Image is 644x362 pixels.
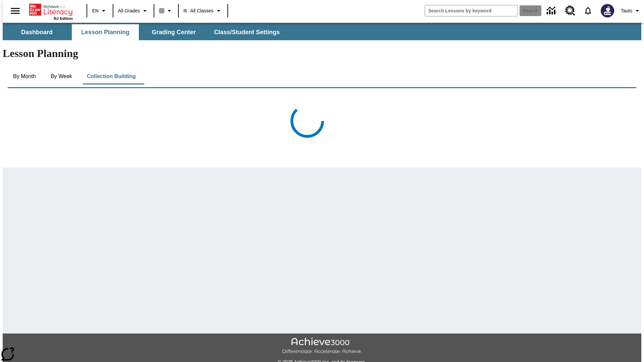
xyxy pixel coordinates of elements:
[8,68,41,84] button: By Month
[3,24,286,40] div: SubNavbar
[425,5,518,16] input: search field
[621,7,632,14] span: Tauto
[561,2,579,20] a: Resource Center, Will open in new tab
[5,1,25,21] button: Open side menu
[152,28,196,36] span: Grading Center
[282,338,362,355] img: Achieve3000 Differentiate Accelerate Achieve
[21,28,53,36] span: Dashboard
[3,23,641,40] div: SubNavbar
[81,28,129,36] span: Lesson Planning
[183,7,213,14] span: All Classes
[597,2,618,19] button: Select a new avatar
[214,28,280,36] span: Class/Student Settings
[115,5,152,17] button: Grade: All Grades, Select a grade
[82,68,141,84] button: Collection Building
[45,68,78,84] button: By Week
[618,5,644,17] button: Profile/Settings
[29,3,73,16] a: Home
[140,24,207,40] button: Grading Center
[118,7,140,14] span: All Grades
[209,24,285,40] button: Class/Student Settings
[3,47,641,60] h1: Lesson Planning
[601,4,614,17] img: Avatar
[3,24,70,40] button: Dashboard
[29,2,73,20] div: Home
[543,2,561,20] a: Data Center
[92,7,99,14] span: EN
[579,2,597,19] a: Notifications
[89,5,111,17] button: Language: EN, Select a language
[181,5,225,17] button: Class: All Classes, Select your class
[54,16,73,20] span: NJ Edition
[72,24,139,40] button: Lesson Planning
